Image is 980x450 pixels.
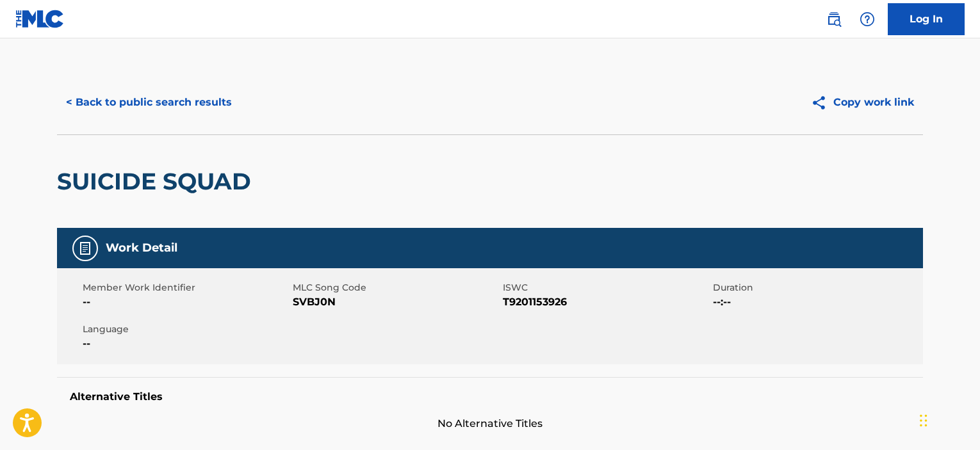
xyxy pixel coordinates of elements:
span: Member Work Identifier [83,281,290,294]
img: help [860,12,875,27]
img: Copy work link [811,95,833,111]
div: Help [854,6,880,32]
div: Drag [920,401,927,440]
button: < Back to public search results [57,86,241,118]
h2: SUICIDE SQUAD [57,167,257,196]
h5: Work Detail [106,241,177,255]
img: search [826,12,842,27]
span: T9201153926 [503,294,710,310]
iframe: Chat Widget [916,389,980,450]
a: Public Search [821,6,847,32]
span: No Alternative Titles [57,416,923,431]
a: Log In [888,3,965,35]
span: MLC Song Code [293,281,500,294]
span: SVBJ0N [293,294,500,310]
span: -- [83,294,290,310]
span: ISWC [503,281,710,294]
span: -- [83,336,290,351]
span: Duration [713,281,920,294]
span: Language [83,323,290,336]
img: Work Detail [78,241,93,256]
button: Copy work link [802,86,923,118]
h5: Alternative Titles [70,390,910,403]
span: --:-- [713,294,920,310]
img: MLC Logo [15,10,65,28]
